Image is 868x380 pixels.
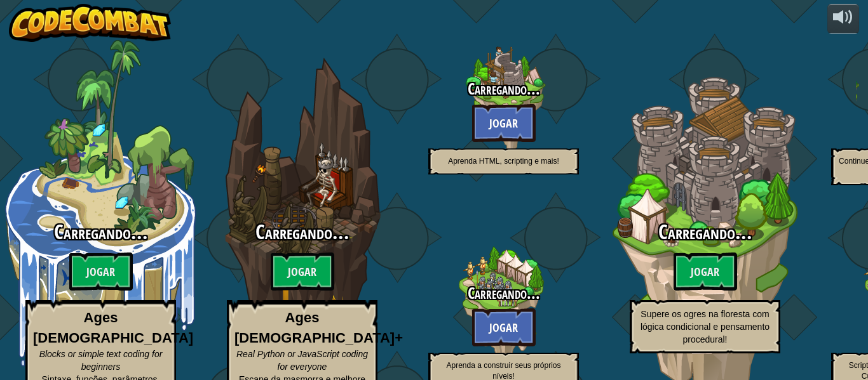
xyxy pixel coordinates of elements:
img: CodeCombat - Learn how to code by playing a game [9,4,172,42]
span: Aprenda HTML, scripting e mais! [448,157,559,166]
span: Carregando... [468,282,540,304]
btn: Jogar [69,252,133,291]
btn: Jogar [674,252,737,291]
button: Ajuste o volume [827,4,859,34]
span: Carregando... [255,218,349,246]
span: Carregando... [54,218,148,246]
span: Blocks or simple text coding for beginners [39,349,163,372]
span: Carregando... [658,218,752,246]
btn: Jogar [271,252,334,291]
span: Supere os ogres na floresta com lógica condicional e pensamento procedural! [641,309,770,344]
btn: Jogar [472,308,536,346]
strong: Ages [DEMOGRAPHIC_DATA]+ [234,310,403,345]
span: Carregando... [468,78,540,100]
btn: Jogar [472,104,536,142]
strong: Ages [DEMOGRAPHIC_DATA] [33,310,193,345]
span: Real Python or JavaScript coding for everyone [236,349,368,372]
